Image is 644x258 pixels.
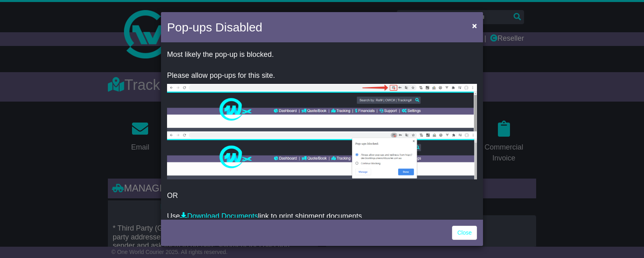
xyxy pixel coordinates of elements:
div: OR [161,44,483,218]
img: allow-popup-2.png [167,131,477,179]
a: Close [452,226,477,240]
p: Most likely the pop-up is blocked. [167,50,477,59]
p: Use link to print shipment documents. [167,212,477,221]
a: Download Documents [180,212,258,220]
p: Please allow pop-ups for this site. [167,71,477,80]
button: Close [468,17,481,34]
img: allow-popup-1.png [167,84,477,131]
span: × [472,21,477,30]
h4: Pop-ups Disabled [167,18,262,36]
